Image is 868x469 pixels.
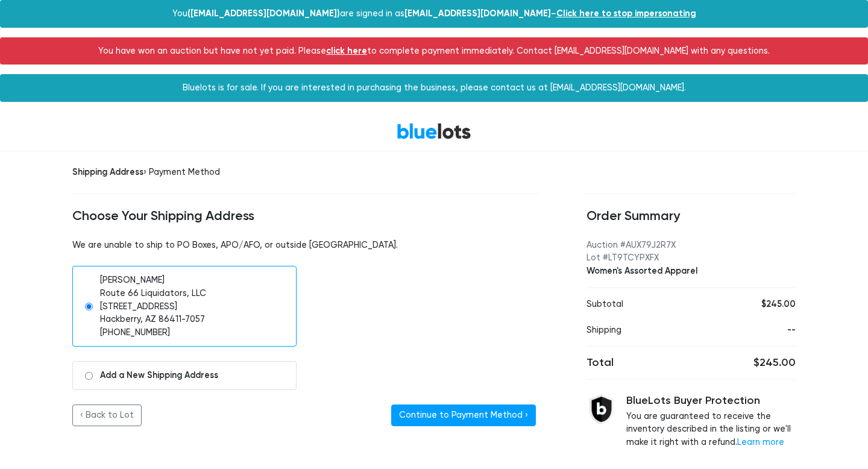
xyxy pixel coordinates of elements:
button: Continue to Payment Method › [391,404,536,426]
div: Shipping [577,324,729,337]
div: › Payment Method [72,166,538,179]
h5: BlueLots Buyer Protection [626,394,796,408]
a: click here [326,45,367,56]
p: We are unable to ship to PO Boxes, APO/AFO, or outside [GEOGRAPHIC_DATA]. [72,239,538,252]
a: ‹ Back to Lot [72,404,142,426]
a: [PERSON_NAME]Route 66 Liquidators, LLC[STREET_ADDRESS]Hackberry, AZ 86411-7057[PHONE_NUMBER] [72,266,297,347]
div: Lot #LT9TCYPXFX [587,251,796,265]
div: [PERSON_NAME] Route 66 Liquidators, LLC [STREET_ADDRESS] Hackberry, AZ 86411-7057 [PHONE_NUMBER] [100,274,206,339]
strong: ([EMAIL_ADDRESS][DOMAIN_NAME]) [187,8,340,19]
div: Auction #AUX79J2R7X [587,239,796,252]
div: $245.00 [738,298,796,311]
strong: [EMAIL_ADDRESS][DOMAIN_NAME] [404,8,551,19]
h4: Order Summary [587,209,796,224]
div: Women's Assorted Apparel [587,265,796,278]
div: Subtotal [577,298,729,311]
div: -- [738,324,796,337]
a: BlueLots [397,122,471,140]
h5: $245.00 [700,356,796,370]
div: You are guaranteed to receive the inventory described in the listing or we'll make it right with ... [626,394,796,449]
a: Click here to stop impersonating [556,8,696,19]
a: Add a New Shipping Address [72,361,297,390]
h4: Choose Your Shipping Address [72,209,538,224]
span: Shipping Address [72,166,143,177]
a: Learn more [737,437,784,447]
h5: Total [587,356,682,370]
img: buyer_protection_shield-3b65640a83011c7d3ede35a8e5a80bfdfaa6a97447f0071c1475b91a4b0b3d01.png [587,394,617,424]
span: Add a New Shipping Address [100,369,218,382]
